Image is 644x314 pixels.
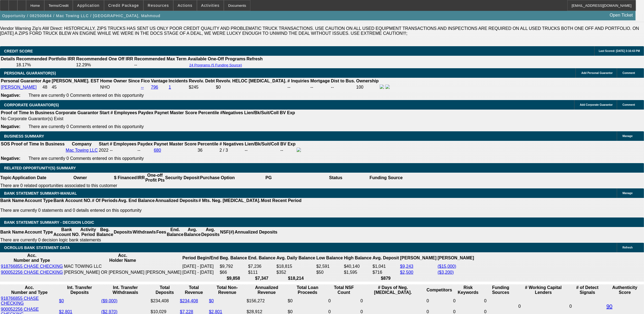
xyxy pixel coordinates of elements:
[201,3,220,8] span: Activities
[29,124,144,129] span: There are currently 0 Comments entered on this opportunity
[47,173,114,183] th: Owner
[1,110,55,116] th: Proof of Time In Business
[52,84,99,90] td: 45
[1,56,15,62] th: Details
[369,173,403,183] th: Funding Source
[144,0,173,11] button: Resources
[73,0,103,11] button: Application
[261,198,302,203] th: Most Recent Period
[76,62,133,68] td: 12.29%
[110,142,136,146] b: # Employees
[92,198,118,203] th: # Of Periods
[1,264,63,269] a: 918766855 CHASE CHECKING
[134,56,187,62] th: Recommended Max Term
[623,71,635,74] span: Comment
[137,147,153,153] td: --
[108,3,139,8] span: Credit Package
[101,285,150,295] th: Int. Transfer Withdrawals
[1,253,63,263] th: Acc. Number and Type
[426,296,452,306] td: 0
[150,285,179,295] th: Total Deposits
[188,63,244,67] button: 24 Programs (5 Funding Source)
[52,79,99,83] b: [PERSON_NAME]. EST
[328,285,360,295] th: Sum of the Total NSF Count and Total Overdraft Fee Count from Ocrolus
[438,270,454,275] a: ($3,200)
[220,227,234,237] th: NSF(#)
[316,270,343,275] td: $50
[248,270,275,275] td: $111
[280,110,295,115] b: BV Exp
[55,110,98,115] b: Corporate Guarantor
[400,270,413,275] a: $2,500
[607,303,612,309] a: 90
[606,285,643,295] th: Authenticity Score
[114,227,133,237] th: Deposits
[220,110,243,115] b: #Negatives
[4,103,59,107] span: CORPORATE GUARANTOR(S)
[287,79,309,83] b: # Inquiries
[219,276,247,281] th: $9,858
[200,173,235,183] th: Purchase Option
[66,148,98,153] a: Mac Towing LLC
[331,79,355,83] b: Dist to Bus.
[99,147,109,153] td: 2022
[4,49,33,53] span: CREDIT SCORE
[169,79,188,83] b: Incidents
[189,79,215,83] b: Revolv. Debt
[219,270,247,275] td: $66
[4,245,70,250] span: OCROLUS BANK STATEMENT DATA
[100,84,140,90] td: NHO
[141,79,150,83] b: Fico
[580,103,613,106] span: Add Corporate Guarantor
[276,270,316,275] td: $352
[59,285,100,295] th: Int. Transfer Deposits
[16,62,75,68] td: 18.17%
[138,110,153,115] b: Paydex
[245,142,279,146] b: Lien/Bk/Suit/Coll
[150,296,179,306] td: $234,408
[0,208,301,213] p: There are currently 0 statements and 0 details entered on this opportunity
[280,142,296,146] b: BV Exp
[219,253,247,263] th: Beg. Balance
[180,285,208,295] th: Total Revenue
[24,227,53,237] th: Account Type
[114,173,137,183] th: $ Financed
[426,285,452,295] th: Competitors
[154,142,196,146] b: Paynet Master Score
[4,71,56,75] span: PERSONAL GUARANTOR(S)
[1,124,20,129] b: Negative:
[581,71,613,74] span: Add Personal Guarantor
[154,148,161,153] a: 680
[248,253,275,263] th: End. Balance
[59,309,72,314] a: $2,801
[180,309,193,314] a: $7,228
[1,116,297,122] td: No Corporate Guarantor(s) Exist
[453,285,483,295] th: Risk Keywords
[380,85,384,89] img: facebook-icon.png
[174,0,197,11] button: Actions
[316,264,343,269] td: $2,591
[372,276,399,281] th: $879
[623,192,633,195] span: Manage
[356,79,379,83] b: Ownership
[344,264,372,269] td: $40,140
[167,227,184,237] th: End. Balance
[276,264,316,269] td: $18,815
[42,84,51,90] td: 48
[100,79,140,83] b: Home Owner Since
[310,84,330,90] td: --
[99,110,109,115] b: Start
[216,84,287,90] td: $0
[189,84,215,90] td: $245
[437,253,474,263] th: [PERSON_NAME]
[1,79,41,83] b: Personal Guarantor
[623,135,633,138] span: Manage
[209,285,246,295] th: Total Non-Revenue
[248,264,275,269] td: $7,236
[235,173,302,183] th: PG
[372,264,399,269] td: $1,041
[623,103,635,106] span: Comment
[244,147,279,153] td: --
[310,79,330,83] b: Mortgage
[400,253,437,263] th: [PERSON_NAME]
